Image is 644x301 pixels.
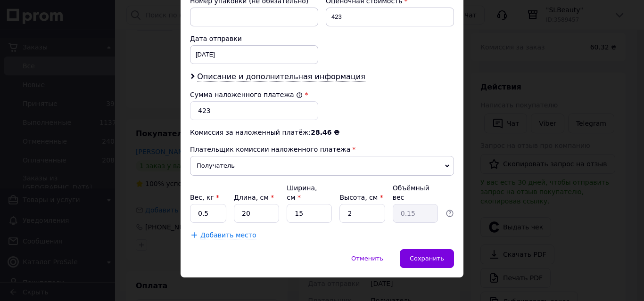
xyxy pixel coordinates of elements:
span: Плательщик комиссии наложенного платежа [190,146,350,153]
span: Получатель [190,156,454,176]
div: Комиссия за наложенный платёж: [190,128,454,137]
label: Высота, см [339,194,383,201]
label: Вес, кг [190,194,219,201]
label: Длина, см [234,194,274,201]
label: Сумма наложенного платежа [190,91,303,98]
div: Объёмный вес [393,183,438,202]
span: Добавить место [200,231,256,239]
span: Описание и дополнительная информация [197,72,365,81]
div: Дата отправки [190,34,318,43]
span: 28.46 ₴ [311,129,339,136]
label: Ширина, см [287,184,317,201]
span: Отменить [351,255,383,262]
span: Сохранить [410,255,444,262]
